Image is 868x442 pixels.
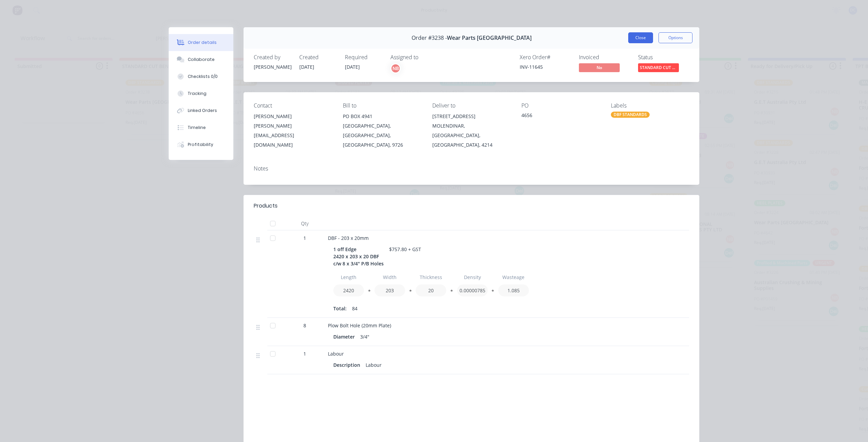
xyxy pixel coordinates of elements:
div: PO BOX 4941 [343,112,421,121]
span: [DATE] [345,64,360,70]
span: Total: [333,305,347,312]
div: Checklists 0/0 [188,73,218,80]
div: Collaborate [188,56,215,63]
input: Value [457,284,488,296]
input: Label [333,271,364,283]
span: [DATE] [299,64,314,70]
div: Created by [254,54,291,61]
div: [GEOGRAPHIC_DATA], [GEOGRAPHIC_DATA], [GEOGRAPHIC_DATA], 9726 [343,121,421,150]
span: DBF - 203 x 20mm [328,235,369,241]
input: Value [498,284,529,296]
input: Value [333,284,364,296]
div: PO BOX 4941[GEOGRAPHIC_DATA], [GEOGRAPHIC_DATA], [GEOGRAPHIC_DATA], 9726 [343,112,421,150]
button: Checklists 0/0 [169,68,233,85]
div: Deliver to [432,102,511,109]
div: [PERSON_NAME] [254,112,332,121]
button: Collaborate [169,51,233,68]
button: Linked Orders [169,102,233,119]
div: [PERSON_NAME] [254,63,291,70]
div: Required [345,54,382,61]
div: Linked Orders [188,108,217,114]
div: Assigned to [390,54,458,61]
button: Options [658,32,692,43]
span: 84 [352,305,357,312]
div: Bill to [343,102,421,109]
button: Timeline [169,119,233,136]
div: Invoiced [579,54,630,61]
div: Status [638,54,689,61]
div: Labels [611,102,689,109]
span: STANDARD CUT BE... [638,63,679,72]
div: 1 off Edge 2420 x 203 x 20 DBF c/w 8 x 3/4" P/B Holes [333,244,386,268]
div: 4656 [521,112,600,121]
div: 3/4" [357,332,372,342]
div: [PERSON_NAME][PERSON_NAME][EMAIL_ADDRESS][DOMAIN_NAME] [254,112,332,150]
div: Profitability [188,142,213,148]
span: 1 [303,350,306,357]
div: Created [299,54,337,61]
div: [PERSON_NAME][EMAIL_ADDRESS][DOMAIN_NAME] [254,121,332,150]
button: Tracking [169,85,233,102]
div: PO [521,102,600,109]
div: Diameter [333,332,357,342]
div: Timeline [188,125,206,131]
div: Notes [254,165,689,172]
div: DBF STANDARDS [611,112,650,118]
span: 1 [303,234,306,242]
button: STANDARD CUT BE... [638,63,679,73]
div: Contact [254,102,332,109]
input: Label [457,271,488,283]
div: Order details [188,39,217,46]
span: 8 [303,322,306,329]
div: [STREET_ADDRESS]MOLENDINAR, [GEOGRAPHIC_DATA], [GEOGRAPHIC_DATA], 4214 [432,112,511,150]
div: INV-11645 [520,63,571,70]
span: Plow Bolt Hole (20mm Plate) [328,322,391,329]
button: Profitability [169,136,233,153]
div: Qty [284,217,325,230]
div: [STREET_ADDRESS] [432,112,511,121]
div: Description [333,360,363,370]
input: Label [498,271,529,283]
div: Labour [363,360,384,370]
input: Label [374,271,405,283]
div: Xero Order # [520,54,571,61]
span: Order #3238 - [412,35,447,41]
input: Value [374,284,405,296]
input: Value [416,284,446,296]
span: Labour [328,350,344,357]
div: $757.80 + GST [386,244,424,254]
button: NB [390,63,401,73]
span: Wear Parts [GEOGRAPHIC_DATA] [447,35,532,41]
button: Close [628,32,653,43]
div: Products [254,202,278,210]
div: Tracking [188,91,206,97]
span: No [579,63,620,72]
div: MOLENDINAR, [GEOGRAPHIC_DATA], [GEOGRAPHIC_DATA], 4214 [432,121,511,150]
button: Order details [169,34,233,51]
input: Label [416,271,446,283]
